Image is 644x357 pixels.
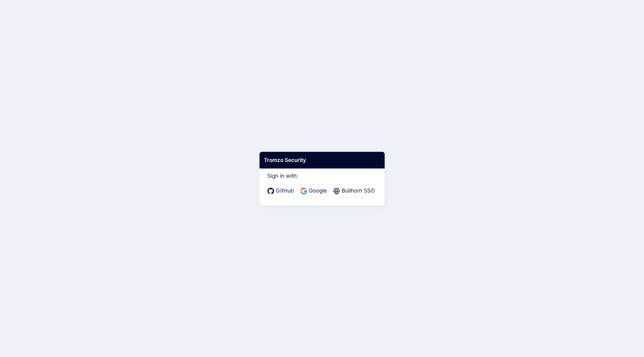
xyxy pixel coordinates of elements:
div: Tromzo Security [259,152,385,169]
div: Sign in with: [267,164,377,197]
a: GitHub [267,187,296,195]
span: Google [307,187,329,195]
a: Bullhorn SSO [333,187,377,195]
a: Google [300,187,329,195]
span: GitHub [274,187,296,195]
span: Bullhorn SSO [340,187,377,195]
